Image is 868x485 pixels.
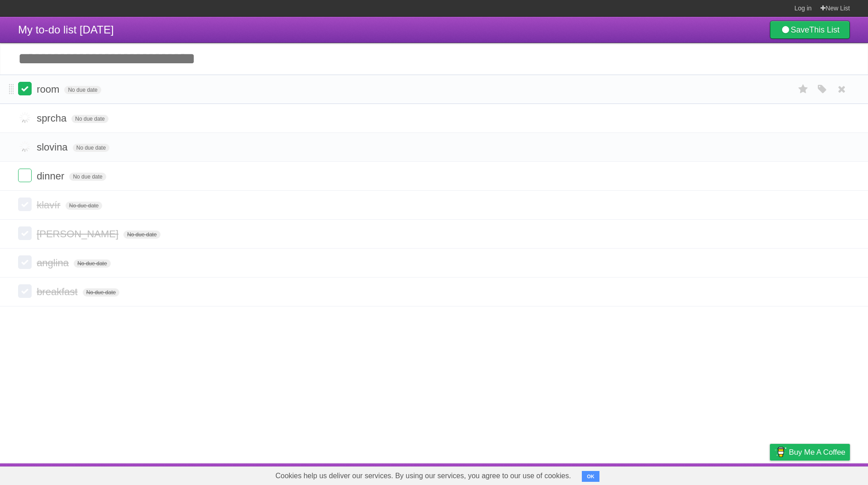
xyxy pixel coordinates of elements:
span: breakfast [37,286,80,297]
a: Developers [679,466,716,483]
span: room [37,84,61,95]
span: No due date [69,173,106,181]
label: Done [18,284,32,298]
button: OK [582,471,599,482]
label: Done [18,169,32,182]
b: This List [809,25,840,34]
span: [PERSON_NAME] [37,228,121,240]
a: Suggest a feature [793,466,850,483]
span: No due date [64,86,101,94]
span: Buy me a coffee [789,444,845,460]
a: About [650,466,669,483]
label: Done [18,111,32,124]
span: anglina [37,257,71,268]
label: Done [18,255,32,269]
span: No due date [71,115,108,123]
label: Star task [795,82,812,97]
span: slovina [37,141,70,153]
label: Done [18,140,32,153]
label: Done [18,198,32,211]
span: No due date [74,259,110,268]
span: No due date [123,231,160,239]
a: Terms [727,466,747,483]
img: Buy me a coffee [774,444,787,460]
label: Done [18,226,32,240]
label: Done [18,82,32,95]
span: Cookies help us deliver our services. By using our services, you agree to our use of cookies. [266,467,580,485]
a: Privacy [758,466,782,483]
span: No due date [73,144,109,152]
a: SaveThis List [770,21,850,39]
span: My to-do list [DATE] [18,24,114,36]
a: Buy me a coffee [770,444,850,461]
span: dinner [37,170,66,182]
span: sprcha [37,113,69,124]
span: klavír [37,199,63,211]
span: No due date [83,288,119,297]
span: No due date [66,202,102,210]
